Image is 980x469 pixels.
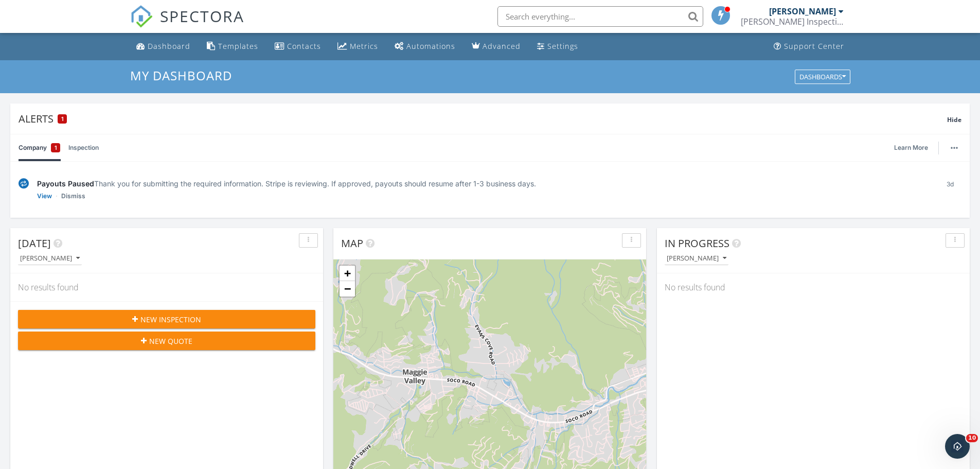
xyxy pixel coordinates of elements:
[19,134,60,161] a: Company
[468,37,525,56] a: Advanced
[140,314,201,325] span: New Inspection
[130,67,232,84] span: My Dashboard
[18,252,82,266] button: [PERSON_NAME]
[390,37,459,56] a: Automations (Basic)
[18,236,51,250] span: [DATE]
[784,41,844,51] div: Support Center
[20,255,80,262] div: [PERSON_NAME]
[945,434,970,459] iframe: Intercom live chat
[951,147,958,149] img: ellipsis-632cfdd7c38ec3a7d453.svg
[18,310,315,328] button: New Inspection
[741,16,844,27] div: Presley-Barker Inspections LLC
[149,336,192,346] span: New Quote
[68,134,99,161] a: Inspection
[547,41,578,51] div: Settings
[130,5,153,28] img: The Best Home Inspection Software - Spectora
[350,41,378,51] div: Metrics
[795,70,850,84] button: Dashboards
[341,236,363,250] span: Map
[483,41,521,51] div: Advanced
[10,273,323,301] div: No results found
[19,178,29,189] img: under-review-2fe708636b114a7f4b8d.svg
[148,41,190,51] div: Dashboard
[665,236,729,250] span: In Progress
[770,37,848,56] a: Support Center
[533,37,582,56] a: Settings
[894,143,934,153] a: Learn More
[287,41,321,51] div: Contacts
[271,37,325,56] a: Contacts
[340,266,355,281] a: Zoom in
[132,37,194,56] a: Dashboard
[769,6,836,16] div: [PERSON_NAME]
[61,115,64,123] span: 1
[203,37,262,56] a: Templates
[947,115,961,124] span: Hide
[497,6,703,27] input: Search everything...
[37,179,94,188] span: Payouts Paused
[19,112,947,126] div: Alerts
[160,5,244,27] span: SPECTORA
[218,41,258,51] div: Templates
[61,191,85,201] a: Dismiss
[665,252,728,266] button: [PERSON_NAME]
[37,191,52,201] a: View
[966,434,978,442] span: 10
[18,332,315,350] button: New Quote
[333,37,382,56] a: Metrics
[340,281,355,297] a: Zoom out
[37,178,930,189] div: Thank you for submitting the required information. Stripe is reviewing. If approved, payouts shou...
[799,73,846,80] div: Dashboards
[130,14,244,36] a: SPECTORA
[406,41,455,51] div: Automations
[657,273,970,301] div: No results found
[667,255,726,262] div: [PERSON_NAME]
[55,143,57,153] span: 1
[938,178,961,201] div: 3d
